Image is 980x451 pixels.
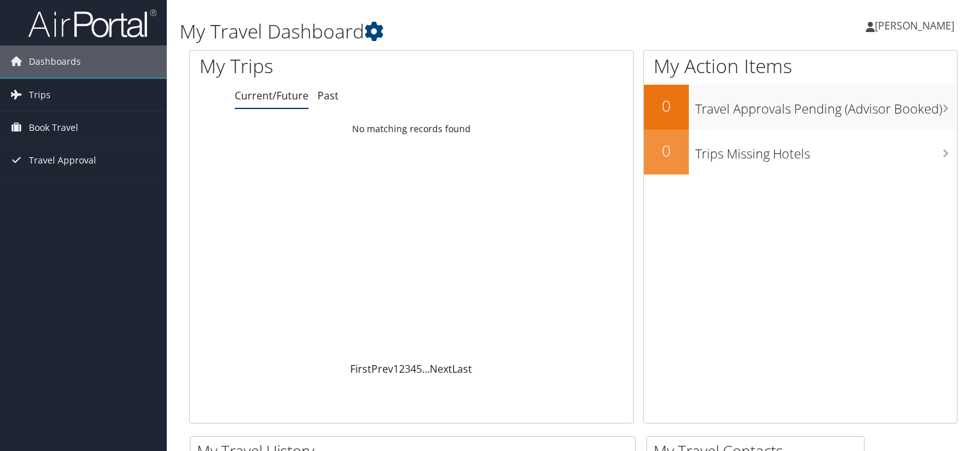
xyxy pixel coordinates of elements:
h2: 0 [644,140,689,162]
h3: Travel Approvals Pending (Advisor Booked) [695,94,957,118]
h2: 0 [644,95,689,117]
img: airportal-logo.png [28,8,156,38]
a: 4 [410,362,416,376]
a: First [350,362,371,376]
a: 5 [416,362,422,376]
td: No matching records found [190,117,633,140]
a: 1 [393,362,399,376]
span: Travel Approval [29,144,96,176]
a: Current/Future [235,89,308,103]
span: Trips [29,79,51,111]
a: Past [317,89,339,103]
h3: Trips Missing Hotels [695,139,957,163]
a: 0Travel Approvals Pending (Advisor Booked) [644,85,957,130]
span: … [422,362,430,376]
a: 2 [399,362,405,376]
h1: My Action Items [644,53,957,80]
h1: My Travel Dashboard [180,18,705,45]
span: [PERSON_NAME] [875,19,954,33]
a: Next [430,362,452,376]
a: 0Trips Missing Hotels [644,130,957,174]
a: [PERSON_NAME] [866,6,967,45]
span: Book Travel [29,112,78,144]
a: 3 [405,362,410,376]
a: Last [452,362,472,376]
h1: My Trips [199,53,439,80]
span: Dashboards [29,46,81,78]
a: Prev [371,362,393,376]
